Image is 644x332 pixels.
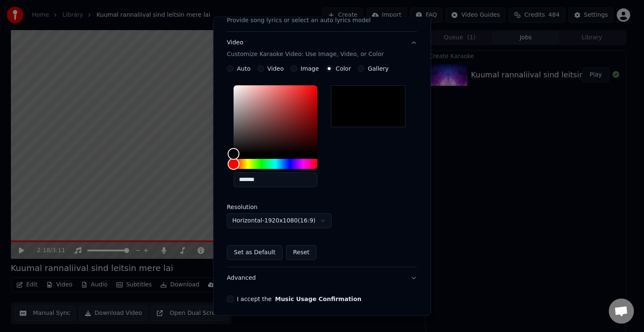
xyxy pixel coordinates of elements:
label: I accept the [237,296,361,302]
button: Set as Default [227,245,283,260]
label: Resolution [227,204,311,210]
button: Reset [286,245,317,260]
p: Customize Karaoke Video: Use Image, Video, or Color [227,50,384,59]
div: Video [227,38,384,59]
label: Color [336,66,351,72]
div: Color [234,85,317,154]
p: Provide song lyrics or select an auto lyrics model [227,16,371,25]
div: VideoCustomize Karaoke Video: Use Image, Video, or Color [227,65,417,267]
label: Video [267,66,284,72]
label: Gallery [368,66,389,72]
button: I accept the [275,296,361,302]
button: Advanced [227,267,417,289]
div: Hue [234,159,317,169]
button: VideoCustomize Karaoke Video: Use Image, Video, or Color [227,32,417,65]
label: Image [301,66,319,72]
label: Auto [237,66,251,72]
